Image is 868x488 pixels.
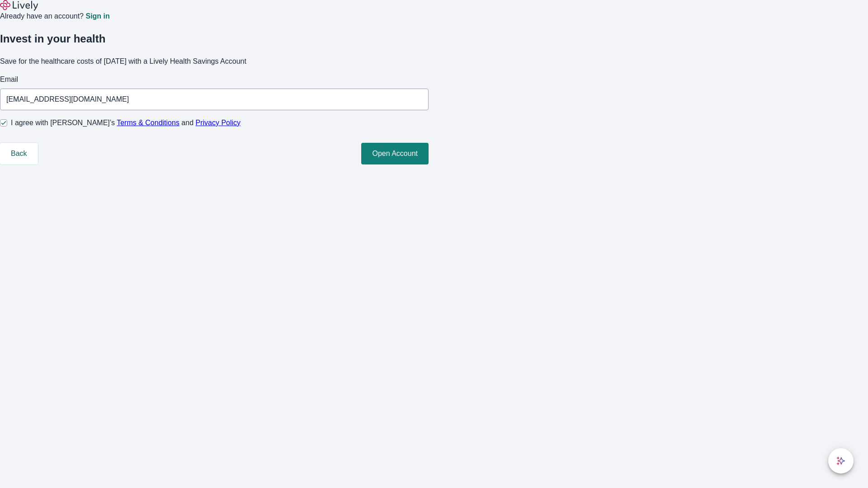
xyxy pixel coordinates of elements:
a: Sign in [85,13,109,20]
span: I agree with [PERSON_NAME]’s and [11,117,241,128]
a: Terms & Conditions [117,119,179,127]
svg: Lively AI Assistant [836,456,845,465]
button: chat [828,448,854,474]
a: Privacy Policy [196,119,241,127]
button: Open Account [361,143,429,164]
